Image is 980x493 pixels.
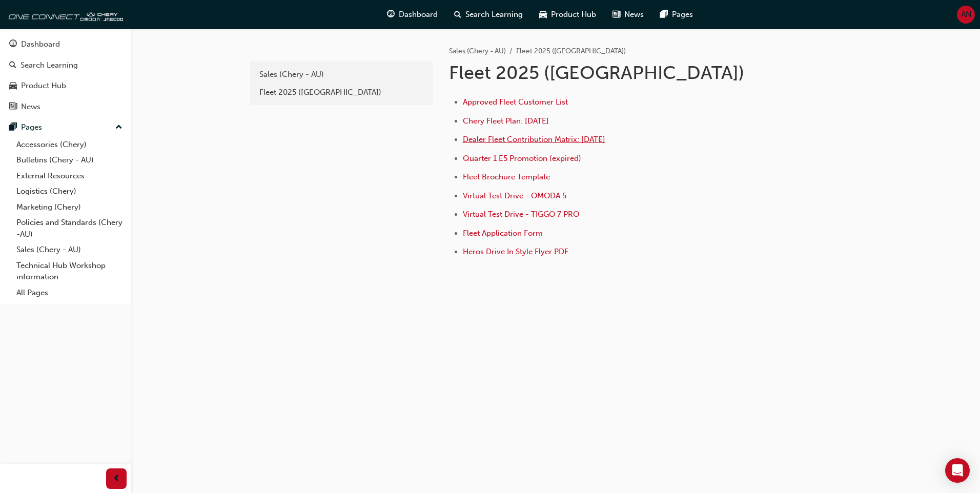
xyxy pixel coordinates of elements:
a: Fleet 2025 ([GEOGRAPHIC_DATA]) [254,84,428,101]
span: Product Hub [551,9,596,20]
a: Virtual Test Drive - TIGGO 7 PRO [463,210,579,219]
button: Pages [4,118,127,137]
a: news-iconNews [604,4,652,25]
span: pages-icon [9,123,17,132]
span: Pages [672,9,693,20]
a: Bulletins (Chery - AU) [12,152,127,168]
span: search-icon [454,8,461,21]
a: Chery Fleet Plan: [DATE] [463,116,549,126]
div: News [21,101,40,113]
a: Technical Hub Workshop information [12,258,127,285]
span: Dashboard [399,9,438,20]
span: car-icon [9,81,17,91]
a: Dashboard [4,35,127,54]
a: Product Hub [4,76,127,95]
a: Accessories (Chery) [12,137,127,153]
div: Search Learning [21,59,78,71]
span: search-icon [9,61,16,70]
img: oneconnect [5,4,123,25]
span: prev-icon [113,473,120,485]
span: guage-icon [9,40,17,49]
a: Sales (Chery - AU) [254,66,428,84]
a: Marketing (Chery) [12,199,127,215]
div: Fleet 2025 ([GEOGRAPHIC_DATA]) [259,87,423,98]
a: pages-iconPages [652,4,701,25]
div: Dashboard [21,38,60,50]
a: Sales (Chery - AU) [12,242,127,258]
div: Product Hub [21,80,66,92]
a: Search Learning [4,56,127,75]
a: search-iconSearch Learning [446,4,531,25]
a: All Pages [12,285,127,301]
a: Logistics (Chery) [12,183,127,199]
a: Quarter 1 E5 Promotion (expired) [463,154,581,163]
span: news-icon [612,8,620,21]
a: External Resources [12,168,127,184]
span: up-icon [115,121,122,134]
a: Fleet Application Form [463,229,543,238]
span: pages-icon [660,8,668,21]
li: Fleet 2025 ([GEOGRAPHIC_DATA]) [516,46,626,57]
div: Pages [21,121,42,133]
h1: Fleet 2025 ([GEOGRAPHIC_DATA]) [449,61,785,84]
div: Open Intercom Messenger [945,458,970,483]
a: car-iconProduct Hub [531,4,604,25]
span: AN [961,9,971,20]
a: Heros Drive In Style Flyer PDF [463,247,568,256]
a: Sales (Chery - AU) [449,47,506,55]
span: Search Learning [465,9,523,20]
span: guage-icon [387,8,395,21]
a: Approved Fleet Customer List [463,97,568,107]
a: Virtual Test Drive - OMODA 5 [463,191,566,200]
div: Sales (Chery - AU) [259,69,423,80]
a: Fleet Brochure Template [463,172,550,181]
a: Policies and Standards (Chery -AU) [12,215,127,242]
button: DashboardSearch LearningProduct HubNews [4,33,127,118]
span: car-icon [539,8,547,21]
a: News [4,97,127,116]
button: AN [957,6,975,24]
span: News [624,9,644,20]
span: news-icon [9,102,17,112]
a: guage-iconDashboard [379,4,446,25]
a: Dealer Fleet Contribution Matrix: [DATE] [463,135,605,144]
